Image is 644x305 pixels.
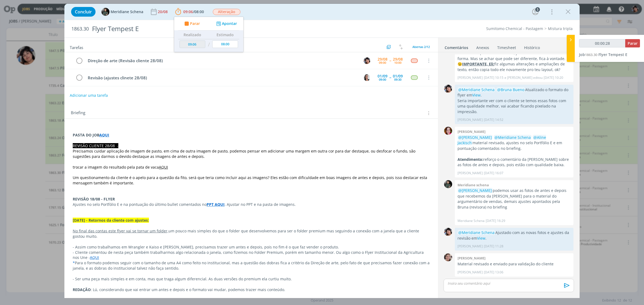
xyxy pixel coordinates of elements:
p: [PERSON_NAME] [458,270,483,275]
img: E [444,228,452,236]
button: 09:06/08:00 [174,8,205,16]
button: MMeridiane Schena [101,8,143,16]
a: PPT AQUI [207,202,225,207]
div: Revisão (ajustes clinete 28/08) [85,75,358,81]
p: um pouco mais simples do que o folder que desenvolvemos para ser o folder premium mas seguindo a ... [73,228,430,239]
span: [DATE] 10:20 [544,75,563,80]
a: AQUI [90,255,99,260]
button: Alteração [213,9,241,15]
button: Adicionar uma tarefa [69,91,108,100]
p: Redação do "folder simples" , . Eu imaginei o tamanho de uma A4 dobrada ao meio, para ser mais ba... [458,39,571,72]
span: Um questionamento da cliente é o apelo para a questão da fito, será que teria como incluir aqui a... [73,175,428,185]
span: Concluir [75,10,92,14]
div: 29/08 [378,57,387,61]
span: [DATE] 16:07 [484,171,503,176]
span: / [193,9,194,14]
div: 09:30 [394,78,401,81]
td: / [207,39,211,50]
strong: REVISÃO 18/08 - FLYER [73,196,115,202]
span: 1863.30 [71,26,89,32]
p: reforço o comentário da [PERSON_NAME] sobre as fotos de antes e depois, pois estão com qualidade ... [458,157,571,168]
a: AQUI [99,132,109,137]
img: E [444,85,452,93]
span: 08:00 [194,9,204,14]
p: Ajustes no selo Portfólio E e na pontuação do último bullet comentados no . Ajustar no PPT e na p... [73,202,430,207]
a: Job1863.30Flyer Tempest E [579,52,627,57]
span: @Meridiane Schena [458,230,495,235]
span: Meridiane Schena [111,10,143,14]
a: Sumitomo Chemical - Pastagem [486,26,543,31]
div: 01/09 [378,74,387,78]
span: Briefing [71,110,85,117]
b: [PERSON_NAME] [458,256,485,261]
span: trocar a imagem do resultado pela pata de vaca [73,165,159,170]
p: : Lú, considerando que vai entrar um antes e depois e o formato vai mudar, podemos trazer mais co... [73,287,430,292]
div: dialog [64,4,580,298]
p: Seria importante ver com o cliente se temos essas fotos com uma qualidade melhor, vai acabar fica... [458,98,571,114]
a: View [477,236,485,241]
a: Mistura tripla [548,26,573,31]
p: [PERSON_NAME] [458,171,483,176]
u: No final das contas este flyer vai se tornar um folder, [73,228,169,233]
img: B [444,127,452,135]
span: -- [389,76,391,79]
span: -- [389,59,391,62]
span: [DATE] 13:06 [484,270,503,275]
span: Flyer Tempest E [598,52,627,57]
img: M [101,8,109,16]
p: Material revisado e enviado para validação do cliente [458,261,571,267]
span: Alteração [213,9,240,15]
span: @Meridiane Schena [495,135,531,140]
p: - Assim como trabalhamos em Wrangler e Kaiso e [PERSON_NAME], precisamos trazer um antes e depois... [73,244,430,250]
p: - Cliente comentou de nesta peça também trabalharmos algo relacionada o janela, como fizemos no F... [73,250,430,261]
span: e [PERSON_NAME] editou [504,75,543,80]
span: @Meridiane Schena [458,87,495,92]
p: Atualizado o formato do flyer em . [458,87,571,98]
p: [PERSON_NAME] [458,117,483,122]
th: Realizado [178,31,207,39]
span: @Aline Jackisch [458,135,546,145]
strong: REDAÇÃO [73,287,91,292]
button: Concluir [71,7,96,17]
span: @[PERSON_NAME] [458,188,492,193]
img: arrow-down-up.svg [399,44,403,49]
span: uidar aplicação de imagem de pasto, em cima de outra imagem de pasto, podemos pensar em adicionar... [73,148,416,159]
button: Apontar [215,21,237,27]
span: [DATE] 14:52 [484,117,503,122]
th: Estimado [211,31,239,39]
span: [DATE] 11:28 [484,244,503,249]
button: 5 [531,8,540,16]
div: Direção de arte (Revisão cliente 28/08) [85,57,358,64]
p: Ajustado com as novas fotos e ajustes da revisão em . [458,230,571,241]
div: 09:00 [379,61,386,64]
strong: [DATE] - Retornos da cliente com ajustes: [73,218,149,223]
button: Parar [183,21,200,27]
div: Flyer Tempest E [90,22,361,35]
span: Precisamos c [73,148,96,154]
img: E [364,57,370,64]
a: Comentários [444,43,469,50]
div: 09:00 [379,78,386,81]
div: 01/09 [393,74,403,78]
span: @Bruna Bueno [497,87,524,92]
a: AQUI [159,165,168,170]
div: 29/08 [393,57,403,61]
button: E [363,57,371,65]
div: 10:00 [394,61,401,64]
u: IMPORTANTE, Eli: [462,61,494,66]
p: Meridiane Schena [458,218,485,223]
span: 1863.30 [585,52,597,57]
span: REVISÃO CLIENTE 28/08 - [73,143,118,148]
p: Também considerar o QR Code levando para página de Pastagem. [73,292,430,298]
span: Parar [190,22,200,25]
a: Timesheet [497,43,516,50]
span: Tarefas [70,44,83,50]
a: View [472,92,481,98]
div: 5 [535,7,540,12]
img: A [444,253,452,261]
button: C [363,73,371,81]
span: [DATE] 16:29 [486,218,505,223]
p: [PERSON_NAME] [458,75,483,80]
p: [PERSON_NAME] [458,244,483,249]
